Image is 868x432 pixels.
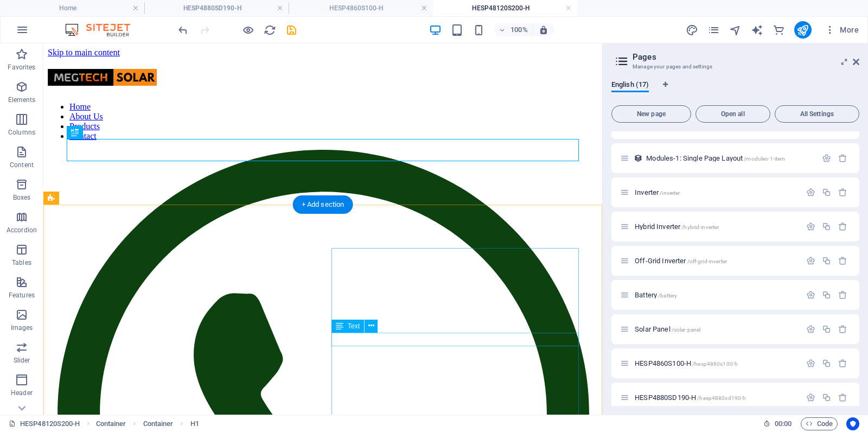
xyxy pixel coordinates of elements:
[838,359,847,368] div: Remove
[801,417,838,430] button: Code
[433,2,577,14] h4: HESP48120S200-H
[9,417,80,430] a: Click to cancel selection. Double-click to open Pages
[686,24,698,36] i: Design (Ctrl+Alt+Y)
[635,223,719,231] span: Hybrid Inverter
[635,393,746,402] span: HESP4880SD190-H
[744,156,785,162] span: /modules-1-item
[634,154,643,163] div: This layout is used as a template for all items (e.g. a blog post) of this collection. The conten...
[782,420,784,428] span: :
[846,417,859,430] button: Usercentrics
[763,417,792,430] h6: Session time
[729,24,742,36] i: Navigator
[838,154,847,163] div: Remove
[658,293,677,298] span: /battery
[176,23,189,36] button: undo
[635,291,677,299] span: Click to open page
[773,24,785,36] i: Commerce
[822,222,831,231] div: Duplicate
[773,23,786,36] button: commerce
[631,394,801,401] div: HESP4880SD190-H/hesp4880sd190-h
[539,25,548,35] i: On resize automatically adjust zoom level to fit chosen device.
[838,325,847,334] div: Remove
[96,417,126,430] span: Click to select. Double-click to edit
[751,24,763,36] i: AI Writer
[806,290,815,300] div: Settings
[494,23,533,36] button: 100%
[4,4,76,14] a: Skip to main content
[11,323,33,332] p: Images
[806,393,815,402] div: Settings
[14,356,30,365] p: Slider
[631,257,801,264] div: Off-Grid Inverter/off-grid-inverter
[838,188,847,197] div: Remove
[8,63,35,72] p: Favorites
[635,359,738,367] span: HESP4860S100-H
[633,62,838,72] h3: Manage your pages and settings
[177,24,189,36] i: Undo: Change text (Ctrl+Z)
[96,417,199,430] nav: breadcrumb
[825,24,859,35] span: More
[8,128,35,137] p: Columns
[643,155,816,162] div: Modules-1: Single Page Layout/modules-1-item
[144,2,289,14] h4: HESP4880SD190-H
[775,417,792,430] span: 00 00
[697,395,746,401] span: /hesp4880sd190-h
[822,188,831,197] div: Duplicate
[822,290,831,300] div: Duplicate
[796,24,809,36] i: Publish
[241,23,254,36] button: Click here to leave preview mode and continue editing
[646,154,785,162] span: Click to open page
[635,188,680,196] span: Click to open page
[264,24,276,36] i: Reload page
[143,417,174,430] span: Click to select. Double-click to edit
[707,24,720,36] i: Pages (Ctrl+Alt+S)
[822,393,831,402] div: Duplicate
[631,326,801,333] div: Solar Panel/solar-panel
[838,393,847,402] div: Remove
[611,105,691,123] button: New page
[806,256,815,265] div: Settings
[11,389,33,397] p: Header
[806,188,815,197] div: Settings
[263,23,276,36] button: reload
[681,224,719,230] span: /hybrid-inverter
[285,23,298,36] button: save
[10,161,34,169] p: Content
[62,23,144,36] img: Editor Logo
[13,193,31,202] p: Boxes
[822,154,831,163] div: Settings
[631,291,801,298] div: Battery/battery
[820,21,863,39] button: More
[751,23,764,36] button: text_generator
[695,105,770,123] button: Open all
[9,291,35,300] p: Features
[672,327,701,333] span: /solar-panel
[822,325,831,334] div: Duplicate
[687,258,727,264] span: /off-grid-inverter
[289,2,433,14] h4: HESP4860S100-H
[822,256,831,265] div: Duplicate
[631,223,801,230] div: Hybrid Inverter/hybrid-inverter
[729,23,742,36] button: navigator
[692,361,738,367] span: /hesp4860s100-h
[660,190,680,196] span: /inverter
[635,257,727,265] span: Off-Grid Inverter
[775,105,859,123] button: All Settings
[822,359,831,368] div: Duplicate
[635,325,700,333] span: Solar Panel
[686,23,699,36] button: design
[700,111,765,117] span: Open all
[8,96,36,104] p: Elements
[794,21,812,39] button: publish
[285,24,298,36] i: Save (Ctrl+S)
[611,80,859,101] div: Language Tabs
[806,359,815,368] div: Settings
[806,325,815,334] div: Settings
[7,226,37,234] p: Accordion
[707,23,720,36] button: pages
[12,258,31,267] p: Tables
[631,360,801,367] div: HESP4860S100-H/hesp4860s100-h
[293,195,353,214] div: + Add section
[348,323,360,329] span: Text
[633,52,859,62] h2: Pages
